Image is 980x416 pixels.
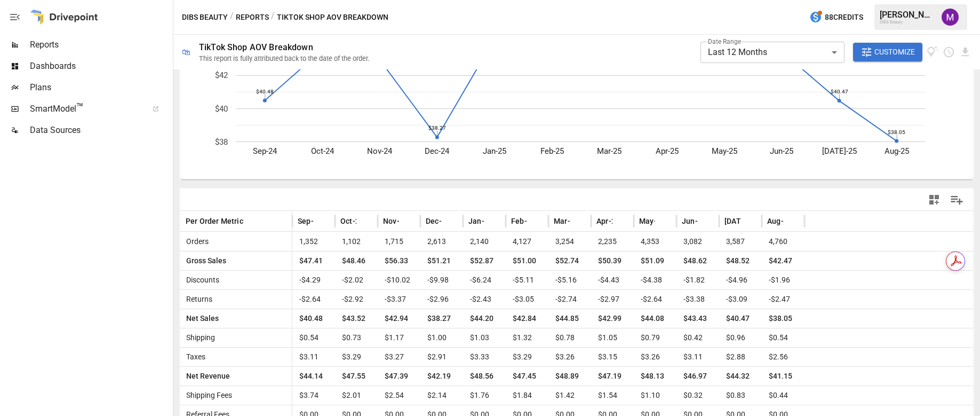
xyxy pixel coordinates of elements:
[357,214,372,229] button: Sort
[554,232,586,251] span: 3,254
[298,232,330,251] span: 1,352
[767,367,799,386] span: $41.15
[230,11,234,24] div: /
[880,20,935,25] div: DIBS Beauty
[767,232,799,251] span: 4,760
[596,232,628,251] span: 2,235
[822,146,857,156] text: [DATE]-25
[724,348,756,366] span: $2.88
[315,214,330,229] button: Sort
[298,252,330,270] span: $47.41
[853,43,922,62] button: Customize
[767,271,799,289] span: -$1.96
[468,386,500,405] span: $1.76
[724,252,756,270] span: $48.52
[554,271,586,289] span: -$5.16
[880,10,935,20] div: [PERSON_NAME]
[340,328,372,347] span: $0.73
[215,70,228,80] text: $42
[383,252,415,270] span: $56.33
[340,367,372,386] span: $47.55
[182,271,219,289] span: Discounts
[596,252,628,270] span: $50.39
[742,214,756,229] button: Sort
[298,328,330,347] span: $0.54
[724,232,756,251] span: 3,587
[554,216,579,226] span: Mar-25
[831,89,848,95] text: $40.47
[340,216,364,226] span: Oct-24
[30,81,171,94] span: Plans
[767,309,799,328] span: $38.05
[682,216,706,226] span: Jun-25
[468,309,500,328] span: $44.20
[426,309,458,328] span: $38.27
[682,290,714,309] span: -$3.38
[888,129,905,135] text: $38.05
[199,54,369,62] div: This report is fully attributed back to the date of the order.
[596,216,620,226] span: Apr-25
[199,42,313,52] div: TikTok Shop AOV Breakdown
[639,271,671,289] span: -$4.38
[426,348,458,366] span: $2.91
[767,348,799,366] span: $2.56
[428,125,446,131] text: $38.27
[253,146,277,156] text: Sep-24
[554,290,586,309] span: -$2.74
[468,252,500,270] span: $52.87
[945,188,969,212] button: Manage Columns
[426,290,458,309] span: -$2.96
[30,60,171,73] span: Dashboards
[724,367,756,386] span: $44.32
[554,386,586,405] span: $1.42
[426,271,458,289] span: -$9.98
[596,290,628,309] span: -$2.97
[271,11,275,24] div: /
[30,38,171,51] span: Reports
[885,146,909,156] text: Aug-25
[383,290,415,309] span: -$3.37
[767,252,799,270] span: $42.47
[215,137,228,147] text: $38
[298,271,330,289] span: -$4.29
[340,348,372,366] span: $3.29
[511,252,543,270] span: $51.00
[340,252,372,270] span: $48.46
[468,290,500,309] span: -$2.43
[959,46,971,58] button: Download report
[182,232,209,251] span: Orders
[554,348,586,366] span: $3.26
[468,232,500,251] span: 2,140
[942,9,959,26] img: Mindy Luong
[244,214,259,229] button: Sort
[639,328,671,347] span: $0.79
[724,328,756,347] span: $0.96
[596,309,628,328] span: $42.99
[724,386,756,405] span: $0.83
[485,214,500,229] button: Sort
[656,146,679,156] text: Apr-25
[596,271,628,289] span: -$4.43
[182,290,212,309] span: Returns
[298,348,330,366] span: $3.11
[426,216,450,226] span: Dec-24
[340,271,372,289] span: -$2.02
[182,386,232,405] span: Shipping Fees
[554,328,586,347] span: $0.78
[511,386,543,405] span: $1.84
[767,328,799,347] span: $0.54
[614,214,628,229] button: Sort
[571,214,586,229] button: Sort
[426,367,458,386] span: $42.19
[182,309,219,328] span: Net Sales
[426,328,458,347] span: $1.00
[400,214,415,229] button: Sort
[383,271,415,289] span: -$10.02
[340,290,372,309] span: -$2.92
[182,348,205,366] span: Taxes
[639,290,671,309] span: -$2.64
[639,216,665,226] span: May-25
[511,271,543,289] span: -$5.11
[311,146,334,156] text: Oct-24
